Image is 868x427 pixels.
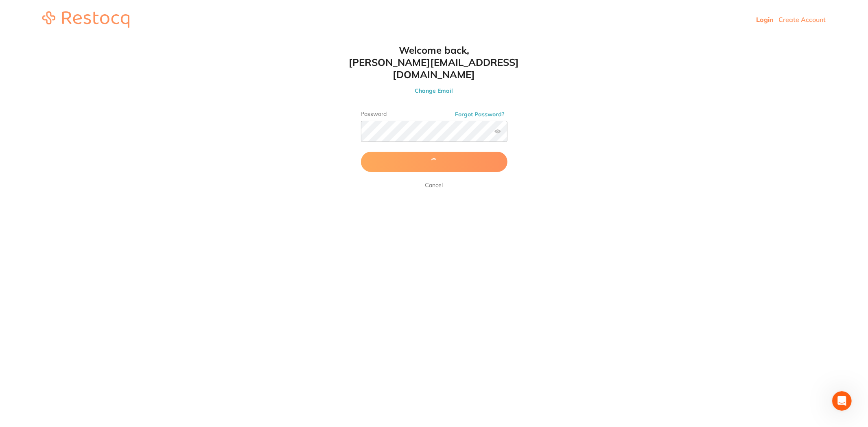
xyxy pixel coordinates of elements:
[345,87,524,94] button: Change Email
[778,15,826,24] a: Create Account
[832,391,852,411] iframe: Intercom live chat
[453,111,507,118] button: Forgot Password?
[361,111,507,118] label: Password
[42,11,129,28] img: restocq_logo.svg
[345,44,524,81] h1: Welcome back, [PERSON_NAME][EMAIL_ADDRESS][DOMAIN_NAME]
[756,15,774,24] a: Login
[424,180,445,190] a: Cancel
